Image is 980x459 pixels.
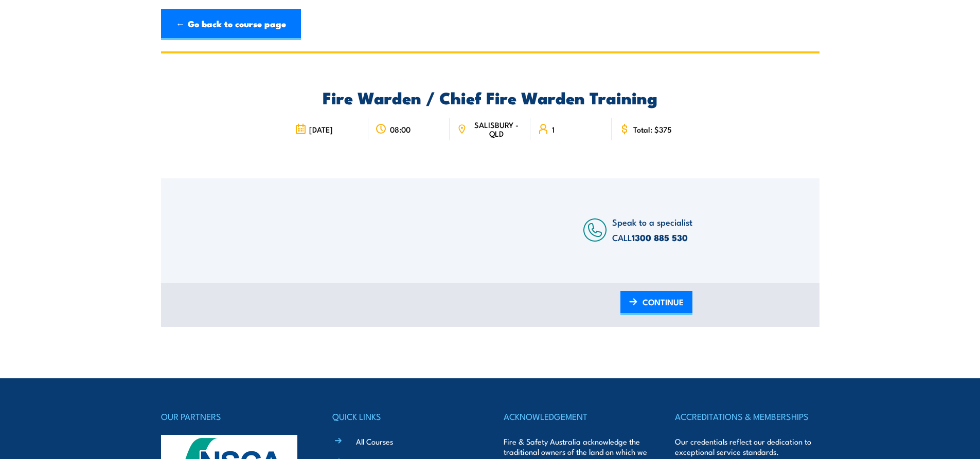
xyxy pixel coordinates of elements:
[643,288,684,316] span: CONTINUE
[632,231,688,244] a: 1300 885 530
[161,9,301,40] a: ← Go back to course page
[332,409,476,424] h4: QUICK LINKS
[620,291,692,315] a: CONTINUE
[552,125,555,134] span: 1
[675,436,819,457] p: Our credentials reflect our dedication to exceptional service standards.
[288,90,692,104] h2: Fire Warden / Chief Fire Warden Training
[356,436,393,447] a: All Courses
[309,125,333,134] span: [DATE]
[675,409,819,424] h4: ACCREDITATIONS & MEMBERSHIPS
[470,120,523,138] span: SALISBURY - QLD
[633,125,672,134] span: Total: $375
[390,125,411,134] span: 08:00
[504,409,648,424] h4: ACKNOWLEDGEMENT
[612,215,692,244] span: Speak to a specialist CALL
[161,409,305,424] h4: OUR PARTNERS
